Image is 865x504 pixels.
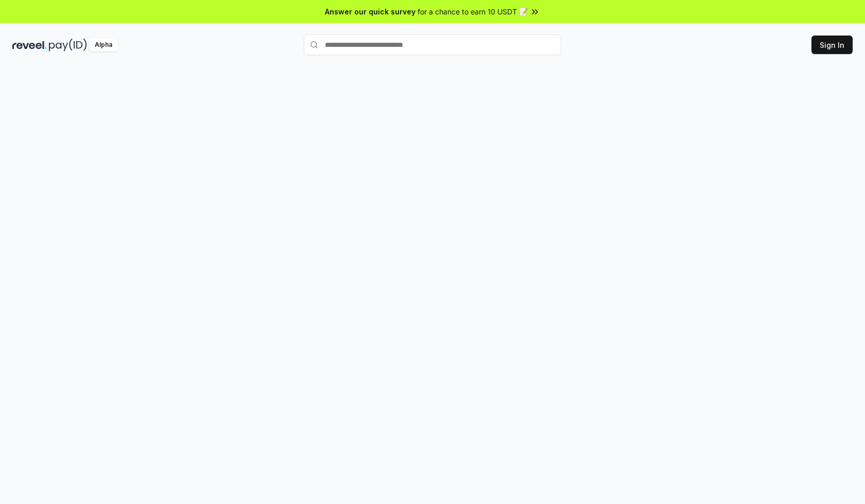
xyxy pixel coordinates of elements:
[811,36,853,54] button: Sign In
[49,39,87,51] img: pay_id
[12,39,47,51] img: reveel_dark
[418,6,528,17] span: for a chance to earn 10 USDT 📝
[325,6,416,17] span: Answer our quick survey
[89,39,118,51] div: Alpha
